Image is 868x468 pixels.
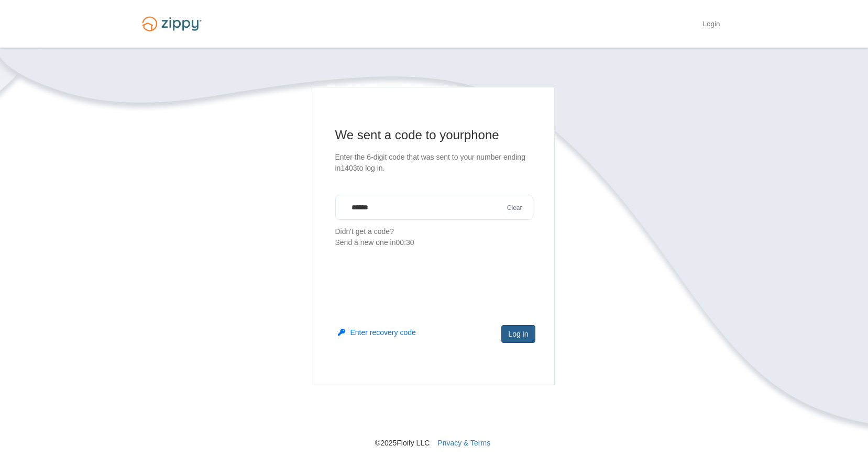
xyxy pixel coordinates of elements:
[335,152,533,174] p: Enter the 6-digit code that was sent to your number ending in 1403 to log in.
[136,12,208,36] img: Logo
[335,127,533,143] h1: We sent a code to your phone
[501,325,535,343] button: Log in
[437,439,490,447] a: Privacy & Terms
[335,237,533,248] div: Send a new one in 00:30
[136,385,733,448] nav: © 2025 Floify LLC
[504,203,525,213] button: Clear
[338,327,416,338] button: Enter recovery code
[702,20,720,30] a: Login
[335,226,533,248] p: Didn't get a code?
